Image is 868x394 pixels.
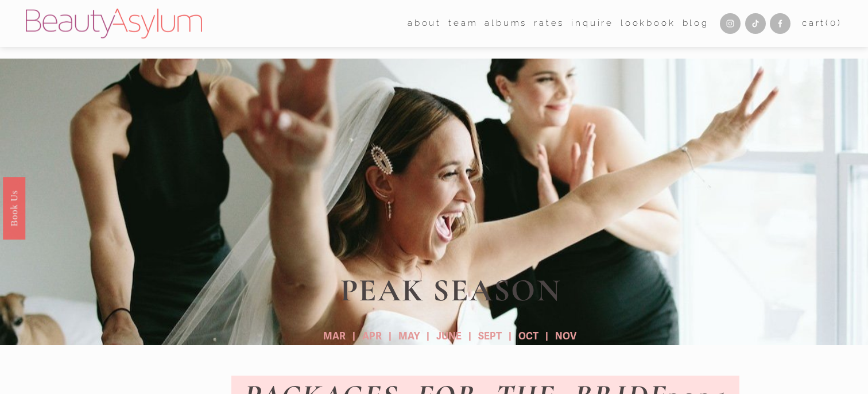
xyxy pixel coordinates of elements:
[830,18,838,28] span: 0
[745,13,766,34] a: TikTok
[802,16,842,31] a: 0 items in cart
[826,18,842,28] span: ( )
[448,16,478,31] span: team
[448,15,478,32] a: folder dropdown
[534,15,564,32] a: Rates
[340,271,562,310] strong: PEAK SEASON
[621,15,675,32] a: Lookbook
[26,9,202,38] img: Beauty Asylum | Bridal Hair &amp; Makeup Charlotte &amp; Atlanta
[770,13,790,34] a: Facebook
[720,13,741,34] a: Instagram
[408,16,441,31] span: about
[683,15,709,32] a: Blog
[323,330,576,342] strong: MAR | APR | MAY | JUNE | SEPT | OCT | NOV
[571,15,614,32] a: Inquire
[408,15,441,32] a: folder dropdown
[485,15,527,32] a: albums
[3,177,25,240] a: Book Us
